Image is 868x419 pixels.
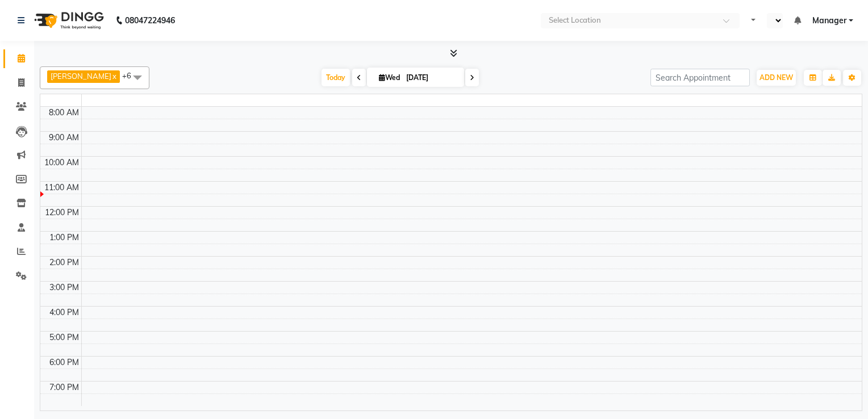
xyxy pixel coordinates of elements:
[43,207,81,219] div: 12:00 PM
[47,357,81,368] div: 6:00 PM
[757,70,796,86] button: ADD NEW
[650,69,750,86] input: Search Appointment
[29,5,107,36] img: logo
[125,5,175,36] b: 08047224946
[111,72,116,81] a: x
[51,72,111,81] span: [PERSON_NAME]
[759,73,793,82] span: ADD NEW
[42,182,81,194] div: 11:00 AM
[42,157,81,169] div: 10:00 AM
[47,307,81,319] div: 4:00 PM
[47,382,81,393] div: 7:00 PM
[47,257,81,269] div: 2:00 PM
[403,69,460,86] input: 2025-09-03
[47,332,81,343] div: 5:00 PM
[47,282,81,294] div: 3:00 PM
[47,232,81,244] div: 1:00 PM
[47,107,81,119] div: 8:00 AM
[322,69,350,86] span: Today
[47,132,81,144] div: 9:00 AM
[812,15,846,27] span: Manager
[122,71,140,80] span: +6
[549,15,601,26] div: Select Location
[376,73,403,82] span: Wed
